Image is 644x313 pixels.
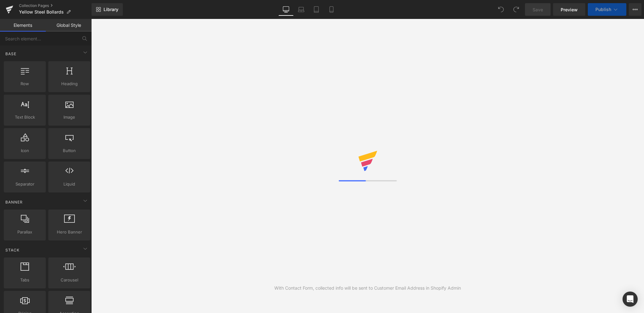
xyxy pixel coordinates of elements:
[50,147,88,154] span: Button
[50,181,88,187] span: Liquid
[50,229,88,235] span: Hero Banner
[6,181,44,187] span: Separator
[104,7,118,12] span: Library
[6,114,44,121] span: Text Block
[5,247,20,253] span: Stack
[274,285,461,292] div: With Contact Form, collected info will be sent to Customer Email Address in Shopify Admin
[50,277,88,283] span: Carousel
[324,3,339,16] a: Mobile
[6,147,44,154] span: Icon
[6,277,44,283] span: Tabs
[533,6,543,13] span: Save
[294,3,309,16] a: Laptop
[495,3,507,16] button: Undo
[5,51,17,57] span: Base
[588,3,626,16] button: Publish
[19,3,92,8] a: Collection Pages
[50,114,88,121] span: Image
[629,3,641,16] button: More
[623,292,638,307] div: Open Intercom Messenger
[92,3,123,16] a: New Library
[309,3,324,16] a: Tablet
[19,9,64,15] span: Yellow Steel Bollards
[50,80,88,87] span: Heading
[5,199,23,205] span: Banner
[6,80,44,87] span: Row
[510,3,522,16] button: Redo
[553,3,585,16] a: Preview
[595,7,611,12] span: Publish
[6,229,44,235] span: Parallax
[561,6,578,13] span: Preview
[278,3,294,16] a: Desktop
[46,19,92,32] a: Global Style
